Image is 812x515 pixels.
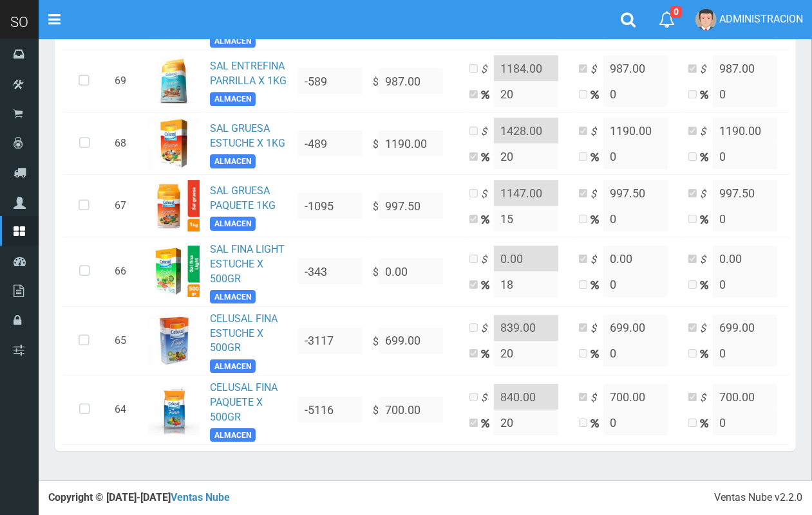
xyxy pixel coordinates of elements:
i: $ [700,125,713,140]
td: $ [368,237,464,307]
a: CELUSAL FINA PAQUETE X 500GR [210,381,278,423]
td: $ [368,306,464,375]
span: ALMACEN [210,92,256,105]
span: ALMACEN [210,154,256,168]
i: $ [700,391,713,406]
td: 64 [109,375,143,445]
a: SAL GRUESA ESTUCHE X 1KG [210,122,285,149]
img: ... [148,384,200,435]
span: ALMACEN [210,428,256,442]
img: ... [148,55,200,107]
span: ADMINISTRACION [719,13,803,25]
i: $ [700,62,713,77]
img: ... [148,315,200,366]
span: ALMACEN [210,217,256,230]
a: Ventas Nube [171,491,230,503]
td: 66 [109,237,143,307]
i: $ [590,125,603,140]
i: $ [481,187,494,202]
i: $ [481,253,494,267]
strong: Copyright © [DATE]-[DATE] [48,491,230,503]
td: 68 [109,113,143,175]
img: ... [148,246,200,297]
i: $ [700,187,713,202]
i: $ [481,391,494,406]
td: $ [368,113,464,175]
td: $ [368,375,464,445]
img: User Image [695,9,717,30]
i: $ [590,253,603,267]
img: ... [148,180,200,231]
img: ... [148,118,200,169]
td: 65 [109,306,143,375]
i: $ [481,321,494,336]
a: SAL ENTREFINA PARRILLA X 1KG [210,60,287,87]
i: $ [590,187,603,202]
a: SAL GRUESA PAQUETE 1KG [210,185,276,212]
i: $ [481,125,494,140]
i: $ [481,62,494,77]
i: $ [700,321,713,336]
a: SAL FINA LIGHT ESTUCHE X 500GR [210,243,285,285]
td: 67 [109,175,143,237]
span: ALMACEN [210,34,256,48]
i: $ [700,253,713,267]
i: $ [590,62,603,77]
td: $ [368,175,464,237]
td: 69 [109,50,143,113]
span: ALMACEN [210,290,256,303]
i: $ [590,391,603,406]
span: 0 [670,6,682,18]
span: ALMACEN [210,359,256,373]
td: $ [368,50,464,113]
a: CELUSAL FINA ESTUCHE X 500GR [210,312,278,354]
i: $ [590,321,603,336]
div: Ventas Nube v2.2.0 [714,491,802,505]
